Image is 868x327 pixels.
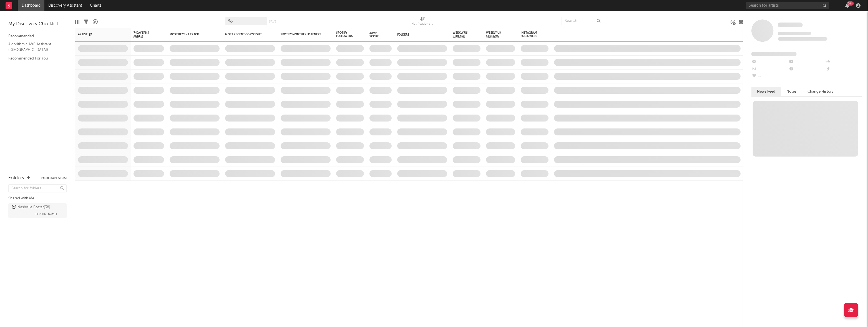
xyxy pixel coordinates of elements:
div: Folders [397,33,439,36]
div: 99 + [847,1,854,6]
button: Notes [781,87,802,96]
div: -- [826,66,862,73]
span: Fans Added by Platform [751,52,797,56]
div: Filters [84,14,89,30]
div: -- [826,58,862,66]
span: Some Artist [778,23,803,27]
div: Artist [78,33,120,36]
div: My Discovery Checklist [8,21,67,28]
div: Spotify Monthly Listeners [281,33,322,36]
div: A&R Pipeline [93,14,98,30]
button: News Feed [751,87,781,96]
div: Spotify Followers [336,31,356,38]
div: Nashville Roster ( 38 ) [12,204,50,211]
div: Edit Columns [75,14,79,30]
div: Notifications (Artist) [412,14,434,30]
div: Notifications (Artist) [412,21,434,28]
div: Recommended [8,33,67,40]
div: Shared with Me [8,195,67,202]
div: Most Recent Copyright [225,33,267,36]
input: Search... [562,17,603,25]
button: Change History [802,87,839,96]
span: Tracking Since: [DATE] [778,32,811,35]
span: 7-Day Fans Added [134,31,156,38]
span: 0 fans last week [778,37,827,41]
a: Recommended For You [8,55,61,61]
span: [PERSON_NAME] [35,211,57,217]
button: 99+ [845,3,849,8]
div: -- [788,58,825,66]
div: Most Recent Track [170,33,211,36]
div: -- [788,66,825,73]
a: Algorithmic A&R Assistant ([GEOGRAPHIC_DATA]) [8,41,61,53]
button: Save [269,20,276,23]
div: Jump Score [369,31,383,38]
div: -- [751,73,788,80]
button: Tracked Artists(5) [39,177,67,180]
div: Instagram Followers [521,31,540,38]
div: -- [751,66,788,73]
span: Weekly UK Streams [486,31,507,38]
a: Some Artist [778,22,803,28]
input: Search for folders... [8,184,67,192]
div: -- [751,58,788,66]
span: Weekly US Streams [453,31,472,38]
a: Nashville Roster(38)[PERSON_NAME] [8,203,67,218]
div: Folders [8,175,24,182]
input: Search for artists [746,2,829,9]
